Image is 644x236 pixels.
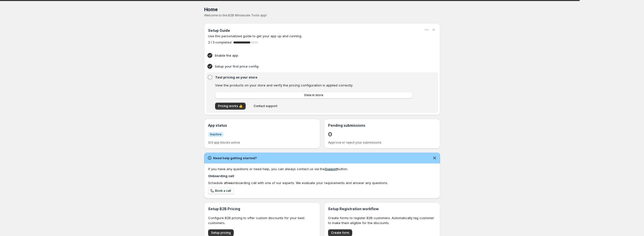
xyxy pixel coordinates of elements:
[208,215,316,225] p: Configure B2B pricing to offer custom discounts for your best customers.
[208,28,230,33] h3: Setup Guide
[251,103,280,110] button: Contact support
[208,40,231,44] span: 2 / 3 completed
[331,231,349,235] span: Create form
[208,141,316,145] p: 0/3 app blocks active
[210,132,222,136] span: Inactive
[208,123,316,128] h3: App status
[215,92,413,99] a: View in store
[215,189,231,193] span: Book a call
[208,206,316,211] h3: Setup B2B Pricing
[208,180,436,185] div: Schedule a onboarding call with one of our experts. We evaluate your requirements and answer any ...
[431,155,438,161] button: Dismiss notification
[208,132,224,137] a: InfoInactive
[226,181,232,185] b: free
[328,123,436,128] h3: Pending submissions
[215,103,246,110] button: Pricing works 👍
[328,141,436,145] p: Approve or reject your submissions
[215,64,414,69] h4: Setup your first price config
[218,104,243,108] span: Pricing works 👍
[328,215,436,225] p: Create forms to register B2B customers. Automatically tag customer to make them eligible for the ...
[215,75,414,80] h4: Test pricing on your store
[208,166,436,171] div: If you have any questions or need help, you can always contact us via the button.
[208,34,436,39] p: Use this personalized guide to get your app up and running.
[204,6,218,12] span: Home
[325,167,337,171] a: Support
[208,187,234,194] a: Book a call
[215,53,414,58] h4: Enable the app
[328,206,436,211] h3: Setup Registration workflow
[254,104,277,108] span: Contact support
[215,83,413,88] p: View the products on your store and verify the pricing configuration is applied correctly.
[204,13,440,17] p: Welcome to the B2B Wholesale Tools app!
[213,156,257,160] h2: Need help getting started?
[304,93,323,97] span: View in store
[211,231,231,235] span: Setup pricing
[328,130,332,138] a: 0
[208,173,436,178] h4: Onboarding call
